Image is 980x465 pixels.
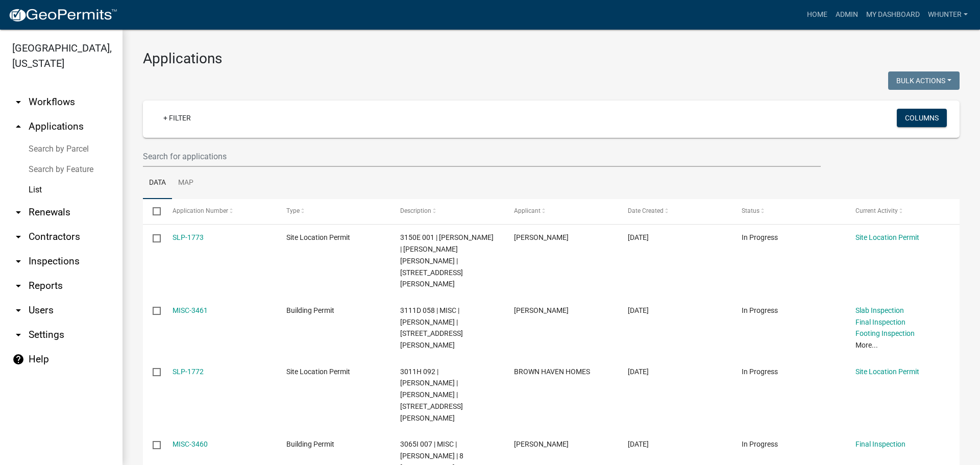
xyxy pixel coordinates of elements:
[12,255,24,267] i: arrow_drop_down
[855,306,904,314] a: Slab Inspection
[143,167,172,200] a: Data
[855,207,898,214] span: Current Activity
[12,120,24,133] i: arrow_drop_up
[400,233,494,288] span: 3150E 001 | FELICIA M MILLER | MILLER JOSHUA DANNY | 730 FOWLER RD
[618,199,732,224] datatable-header-cell: Date Created
[143,146,821,167] input: Search for applications
[855,318,905,326] a: Final Inspection
[390,199,504,224] datatable-header-cell: Description
[924,5,972,25] a: whunter
[12,329,24,341] i: arrow_drop_down
[400,207,431,214] span: Description
[286,368,350,376] span: Site Location Permit
[855,341,878,349] a: More...
[276,199,390,224] datatable-header-cell: Type
[803,5,831,25] a: Home
[855,233,919,241] a: Site Location Permit
[514,233,569,241] span: JOSH MILLER
[286,440,334,448] span: Building Permit
[12,280,24,292] i: arrow_drop_down
[628,207,664,214] span: Date Created
[400,306,463,349] span: 3111D 058 | MISC | TERESSA J CROCK | 88 BROOKS DR
[12,96,24,108] i: arrow_drop_down
[12,231,24,243] i: arrow_drop_down
[504,199,618,224] datatable-header-cell: Applicant
[742,207,759,214] span: Status
[742,233,778,241] span: In Progress
[628,306,649,314] span: 09/12/2025
[514,306,569,314] span: TERESSA CROCK
[514,440,569,448] span: LUCERO LUGO
[628,368,649,376] span: 09/12/2025
[628,233,649,241] span: 09/12/2025
[173,368,204,376] a: SLP-1772
[862,5,924,25] a: My Dashboard
[162,199,276,224] datatable-header-cell: Application Number
[855,440,905,448] a: Final Inspection
[888,71,960,90] button: Bulk Actions
[173,440,208,448] a: MISC-3460
[286,207,300,214] span: Type
[173,207,228,214] span: Application Number
[514,207,541,214] span: Applicant
[173,233,204,241] a: SLP-1773
[173,306,208,314] a: MISC-3461
[12,206,24,218] i: arrow_drop_down
[143,199,162,224] datatable-header-cell: Select
[172,167,200,200] a: Map
[831,5,862,25] a: Admin
[286,306,334,314] span: Building Permit
[155,109,199,127] a: + Filter
[143,50,960,67] h3: Applications
[628,440,649,448] span: 09/12/2025
[855,329,915,337] a: Footing Inspection
[12,304,24,316] i: arrow_drop_down
[742,440,778,448] span: In Progress
[732,199,846,224] datatable-header-cell: Status
[742,306,778,314] span: In Progress
[286,233,350,241] span: Site Location Permit
[514,368,590,376] span: BROWN HAVEN HOMES
[742,368,778,376] span: In Progress
[12,353,24,365] i: help
[855,368,919,376] a: Site Location Permit
[846,199,960,224] datatable-header-cell: Current Activity
[897,109,947,127] button: Columns
[400,368,463,422] span: 3011H 092 | WAYNE ALVAREZ | ALVAREZ JENNY | 933 BLALOCK MOUNTAIN RD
